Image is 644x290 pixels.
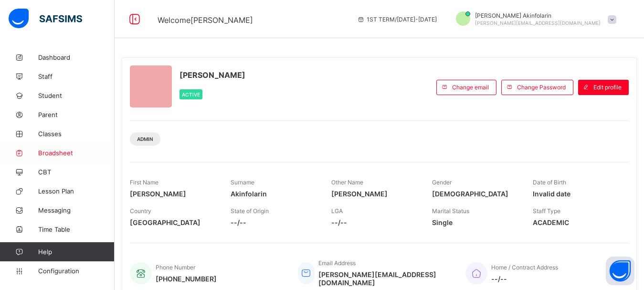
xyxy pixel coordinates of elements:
span: Edit profile [593,84,622,91]
span: --/-- [331,218,418,226]
span: Invalid date [533,190,619,198]
span: Akinfolarin [231,190,317,198]
span: Lesson Plan [38,187,115,195]
span: Time Table [38,226,115,233]
span: session/term information [357,16,437,23]
span: Staff Type [533,207,560,215]
button: Open asap [606,257,634,285]
span: [PERSON_NAME][EMAIL_ADDRESS][DOMAIN_NAME] [318,270,452,287]
span: [GEOGRAPHIC_DATA] [130,218,216,226]
img: safsims [9,9,82,29]
span: Admin [137,136,153,142]
span: Dashboard [38,54,115,61]
span: [PHONE_NUMBER] [156,275,217,283]
span: [DEMOGRAPHIC_DATA] [432,190,518,198]
span: [PERSON_NAME] [130,190,216,198]
span: ACADEMIC [533,218,619,226]
span: Phone Number [156,264,195,271]
span: [PERSON_NAME][EMAIL_ADDRESS][DOMAIN_NAME] [475,20,601,26]
span: Surname [231,179,254,186]
span: Gender [432,179,452,186]
span: Change Password [517,84,566,91]
span: Home / Contract Address [491,264,558,271]
span: Single [432,218,518,226]
span: Active [182,92,200,97]
span: Messaging [38,206,115,214]
span: State of Origin [231,207,269,215]
span: Change email [452,84,489,91]
span: Email Address [318,259,356,267]
span: CBT [38,168,115,176]
span: Classes [38,130,115,138]
span: Student [38,92,115,99]
span: Configuration [38,267,114,275]
span: Welcome [PERSON_NAME] [158,15,253,25]
span: Marital Status [432,207,469,215]
span: Other Name [331,179,363,186]
span: LGA [331,207,343,215]
span: Help [38,248,114,256]
span: Country [130,207,151,215]
span: Staff [38,73,115,80]
span: [PERSON_NAME] Akinfolarin [475,12,601,19]
span: --/-- [491,275,558,283]
span: [PERSON_NAME] [179,70,245,80]
span: Date of Birth [533,179,566,186]
span: First Name [130,179,158,186]
div: AbiodunAkinfolarin [446,11,621,27]
span: Broadsheet [38,149,115,157]
span: [PERSON_NAME] [331,190,418,198]
span: --/-- [231,218,317,226]
span: Parent [38,111,115,118]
